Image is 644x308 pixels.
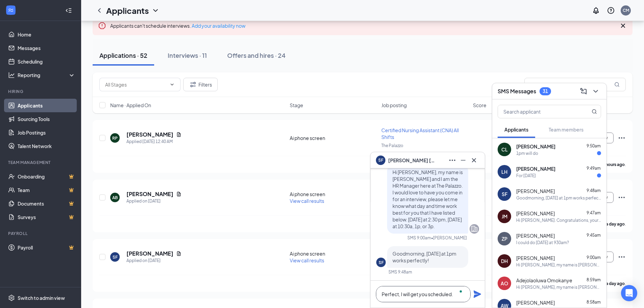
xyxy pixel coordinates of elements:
div: CM [623,7,629,13]
svg: Ellipses [448,156,456,164]
div: Reporting [18,72,76,78]
svg: ChevronLeft [95,6,103,15]
span: Stage [290,102,303,109]
div: Hi [PERSON_NAME]. Congratulations, your meeting with The Palazzo for Certified Nursing Assistant ... [516,217,601,223]
b: 9 hours ago [602,162,625,167]
b: a day ago [606,281,625,286]
div: Hiring [8,89,74,94]
svg: Company [470,225,478,233]
span: Hi [PERSON_NAME], my name is [PERSON_NAME] and I am the HR Manager here at The Palazzo. I would l... [392,169,463,229]
div: Applications · 52 [99,51,147,60]
div: LH [501,168,507,175]
span: [PERSON_NAME] [516,165,555,172]
svg: Analysis [8,72,15,78]
span: Goodmorning, [DATE] at 1pm works perfectly! [392,251,456,263]
svg: Collapse [65,7,72,14]
svg: QuestionInfo [607,6,615,15]
div: Applied on [DATE] [126,257,182,264]
textarea: To enrich screen reader interactions, please activate Accessibility in Grammarly extension settings [376,286,471,302]
a: Job Postings [18,126,75,139]
span: [PERSON_NAME] [516,210,555,217]
div: Open Intercom Messenger [621,285,637,301]
div: 31 [543,88,548,94]
div: Hi [PERSON_NAME], my name is [PERSON_NAME] and I am the HR Manager here at The Palazzo. I would l... [516,284,601,290]
div: Ai phone screen [290,250,377,257]
svg: Document [176,132,182,137]
svg: Ellipses [618,193,626,202]
span: Job posting [381,102,407,109]
div: RP [112,135,118,141]
button: Ellipses [447,155,458,166]
div: Team Management [8,160,74,165]
div: ZP [502,235,507,242]
span: 9:47am [587,210,601,215]
div: AO [501,280,508,287]
button: ChevronDown [590,86,601,97]
a: DocumentsCrown [18,197,75,210]
input: Search in applications [524,78,626,91]
div: Applied [DATE] 12:40 AM [126,138,182,145]
span: 9:49am [587,166,601,171]
a: OnboardingCrown [18,170,75,183]
div: SF [113,254,118,260]
span: 8:59am [587,277,601,282]
svg: MagnifyingGlass [592,109,597,114]
span: Score [473,102,486,109]
svg: WorkstreamLogo [7,7,14,14]
div: Interviews · 11 [168,51,207,60]
div: 1pm will do [516,150,538,156]
span: [PERSON_NAME] [PERSON_NAME] [388,157,435,164]
h5: [PERSON_NAME] [126,131,173,138]
input: Search applicant [498,105,578,118]
svg: Plane [473,290,481,298]
svg: Document [176,191,182,197]
span: Applicants can't schedule interviews. [110,23,245,29]
a: Sourcing Tools [18,112,75,126]
svg: Ellipses [618,134,626,142]
span: View call results [290,198,324,204]
div: AB [112,195,118,200]
div: Offers and hires · 24 [227,51,286,60]
span: 9:45am [587,233,601,238]
span: Applicants [504,126,528,133]
div: I could do [DATE] at 930am? [516,240,569,245]
a: Applicants [18,99,75,112]
a: Scheduling [18,55,75,68]
span: [PERSON_NAME] [516,232,555,239]
span: The Palazzo [381,143,403,148]
h1: Applicants [106,5,149,16]
h5: [PERSON_NAME] [126,250,173,257]
span: Adejolaoluwa Omokanye [516,277,572,284]
svg: ChevronDown [169,82,175,87]
div: DH [501,258,508,264]
div: SF [379,260,384,265]
svg: Document [176,251,182,256]
span: 8:58am [587,300,601,305]
span: 9:00am [587,255,601,260]
span: 9:48am [587,188,601,193]
svg: Cross [470,156,478,164]
svg: ChevronDown [592,87,600,95]
span: [PERSON_NAME] [516,143,555,150]
a: Add your availability now [192,23,245,29]
button: Cross [469,155,479,166]
div: Ai phone screen [290,135,377,141]
div: CL [501,146,508,153]
span: [PERSON_NAME] [516,299,555,306]
svg: ChevronDown [151,6,160,15]
a: Home [18,28,75,41]
span: [PERSON_NAME] [516,255,555,261]
div: Ai phone screen [290,191,377,197]
span: Name · Applied On [110,102,151,109]
svg: Minimize [459,156,467,164]
span: Certified Nursing Assistant (CNA) All Shifts [381,127,459,140]
a: SurveysCrown [18,210,75,224]
div: For [DATE] [516,173,536,179]
svg: ComposeMessage [579,87,588,95]
div: SF [502,191,507,197]
h3: SMS Messages [498,88,536,95]
a: TeamCrown [18,183,75,197]
div: Switch to admin view [18,294,65,301]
